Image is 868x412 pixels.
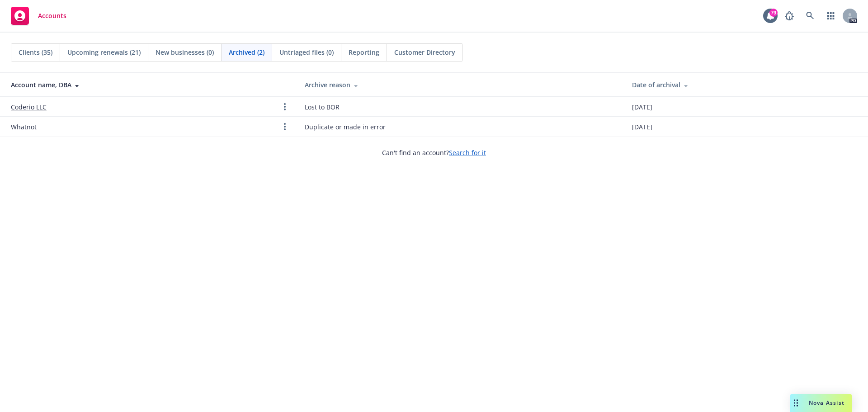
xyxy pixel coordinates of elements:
span: Duplicate or made in error [305,122,386,132]
a: Switch app [822,7,840,25]
a: Whatnot [11,122,37,132]
span: Nova Assist [809,399,844,407]
a: Open options [279,121,290,132]
a: Report a Bug [780,7,798,25]
a: Search [801,7,819,25]
span: Upcoming renewals (21) [67,47,141,57]
span: Accounts [38,12,66,19]
div: Archive reason [305,80,617,90]
a: Search for it [449,148,486,157]
span: Reporting [349,47,379,57]
span: [DATE] [632,122,652,132]
span: Can't find an account? [382,148,486,157]
span: Archived (2) [229,47,264,57]
span: [DATE] [632,102,652,112]
a: Open options [279,101,290,112]
a: Accounts [7,3,70,28]
div: Account name, DBA [11,80,290,90]
button: Nova Assist [790,394,852,412]
span: Customer Directory [394,47,455,57]
span: New businesses (0) [156,47,214,57]
div: Date of archival [632,80,861,90]
span: Clients (35) [19,47,52,57]
span: Untriaged files (0) [279,47,334,57]
div: 79 [769,9,778,17]
span: Lost to BOR [305,102,340,112]
a: Coderio LLC [11,102,47,112]
div: Drag to move [790,394,802,412]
